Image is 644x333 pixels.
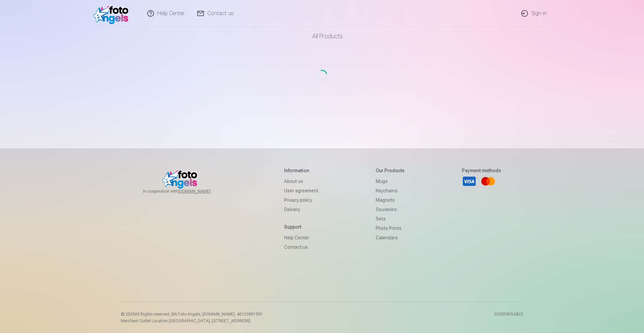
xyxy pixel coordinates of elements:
a: Sets [376,214,405,224]
a: Visa [462,174,477,189]
a: [DOMAIN_NAME] [178,189,227,194]
h5: Payment methods [462,167,501,174]
img: /v1 [93,3,132,24]
a: Mugs [376,177,405,186]
a: Calendars [376,233,405,242]
a: Delivery [284,205,318,214]
h5: Information [284,167,318,174]
a: Privacy policy [284,195,318,205]
a: Keychains [376,186,405,195]
a: Mastercard [481,174,495,189]
h5: Support [284,224,318,230]
a: About us [284,177,318,186]
p: Merchant Outlet Location [GEOGRAPHIC_DATA], [STREET_ADDRESS] [121,318,263,324]
p: © 2025 All Rights reserved. , [121,312,263,317]
h5: Our products [376,167,405,174]
a: Magnets [376,195,405,205]
span: In cooperation with [143,189,227,194]
a: Help Center [284,233,318,242]
a: User agreement [284,186,318,195]
a: Souvenirs [376,205,405,214]
p: 20250909.0822 [494,312,523,324]
a: Photo prints [376,224,405,233]
a: All products [293,27,351,46]
span: SIA Foto Angels, [DOMAIN_NAME]. 40103901591 [171,312,263,317]
a: Contact us [284,242,318,252]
